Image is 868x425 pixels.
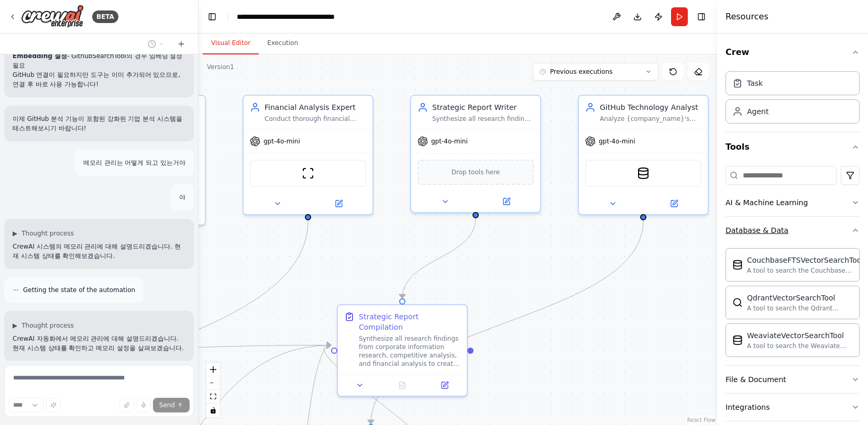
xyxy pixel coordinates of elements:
[21,5,84,28] img: Logo
[179,193,185,202] p: 야
[397,218,481,298] g: Edge from 0c441b7b-628a-43bf-a162-047a0eaad6a5 to d43c562c-7a2e-49f6-9700-fc5703265c68
[136,398,151,412] button: Click to speak your automation idea
[726,189,860,216] button: AI & Machine Learning
[206,363,220,376] button: zoom in
[13,242,185,261] p: CrewAI 시스템의 메모리 관리에 대해 설명드리겠습니다. 현재 시스템 상태를 확인해보겠습니다.
[431,137,468,146] span: gpt-4o-mini
[23,286,135,294] span: Getting the state of the automation
[337,304,468,397] div: Strategic Report CompilationSynthesize all research findings from corporate information research,...
[747,342,853,350] div: A tool to search the Weaviate database for relevant information on internal documents.
[644,197,704,210] button: Open in side panel
[747,255,863,265] div: CouchbaseFTSVectorSearchTool
[694,9,709,24] button: Hide right sidebar
[359,334,460,368] div: Synthesize all research findings from corporate information research, competitive analysis, and f...
[206,376,220,390] button: zoom out
[726,67,860,132] div: Crew
[13,51,185,70] li: - GithubSearchTool의 경우 임베딩 설정 필요
[159,401,175,409] span: Send
[119,398,134,412] button: Upload files
[426,379,463,392] button: Open in side panel
[477,195,536,208] button: Open in side panel
[153,398,190,412] button: Send
[732,297,743,308] img: QdrantVectorSearchTool
[600,115,701,123] div: Analyze {company_name}'s technology stack, development practices, and open-source contributions t...
[205,9,219,24] button: Hide left sidebar
[13,321,74,330] button: ▶Thought process
[600,102,701,113] div: GitHub Technology Analyst
[173,38,190,50] button: Start a new chat
[732,260,743,270] img: CouchbaseFTSVectorSearchTool
[206,363,220,417] div: React Flow controls
[206,390,220,404] button: fit view
[309,197,368,210] button: Open in side panel
[380,379,425,392] button: No output available
[265,102,366,113] div: Financial Analysis Expert
[243,95,373,215] div: Financial Analysis ExpertConduct thorough financial analysis of {company_name} including revenue ...
[726,132,860,162] button: Tools
[726,402,770,412] div: Integrations
[13,70,185,89] p: GitHub 연결이 필요하지만 도구는 이미 추가되어 있으므로, 연결 후 바로 사용 가능합니다!
[726,10,768,23] h4: Resources
[83,158,185,167] p: 메모리 관리는 어떻게 되고 있는거야
[46,398,61,412] button: Improve this prompt
[747,106,768,117] div: Agent
[13,52,67,60] strong: Embedding 설정
[732,335,743,345] img: WeaviateVectorSearchTool
[21,321,74,330] span: Thought process
[366,220,649,424] g: Edge from e5d328a6-c026-4440-8576-7aa6f999ef50 to dcaef621-51b1-4b77-ad23-27ae2d6b5162
[432,115,534,123] div: Synthesize all research findings from corporate research, competitive analysis, and financial ana...
[747,330,853,341] div: WeaviateVectorSearchTool
[550,68,612,76] span: Previous executions
[726,366,860,393] button: File & Document
[263,137,300,146] span: gpt-4o-mini
[726,394,860,421] button: Integrations
[533,63,658,81] button: Previous executions
[578,95,709,215] div: GitHub Technology AnalystAnalyze {company_name}'s technology stack, development practices, and op...
[452,167,500,177] span: Drop tools here
[206,404,220,417] button: toggle interactivity
[237,12,355,22] nav: breadcrumb
[13,229,17,238] span: ▶
[265,115,366,123] div: Conduct thorough financial analysis of {company_name} including revenue trends, profitability, fi...
[13,114,185,133] p: 이제 GitHub 분석 기능이 포함된 강화된 기업 분석 시스템을 테스트해보시기 바랍니다!
[747,293,853,303] div: QdrantVectorSearchTool
[259,32,306,54] button: Execution
[13,321,17,330] span: ▶
[726,374,786,385] div: File & Document
[144,38,169,50] button: Switch to previous chat
[687,417,716,423] a: React Flow attribution
[747,78,763,88] div: Task
[359,311,460,332] div: Strategic Report Compilation
[207,63,234,71] div: Version 1
[726,38,860,67] button: Crew
[203,32,259,54] button: Visual Editor
[726,244,860,365] div: Database & Data
[13,334,185,353] p: CrewAI 자동화에서 메모리 관리에 대해 설명드리겠습니다. 현재 시스템 상태를 확인하고 메모리 설정을 살펴보겠습니다.
[726,217,860,244] button: Database & Data
[432,102,534,113] div: Strategic Report Writer
[747,304,853,312] div: A tool to search the Qdrant database for relevant information on internal documents.
[726,225,788,236] div: Database & Data
[637,167,650,180] img: CouchbaseFTSVectorSearchTool
[747,266,863,275] div: A tool to search the Couchbase database for relevant information on internal documents.
[13,229,74,238] button: ▶Thought process
[410,95,541,213] div: Strategic Report WriterSynthesize all research findings from corporate research, competitive anal...
[92,10,118,23] div: BETA
[599,137,635,146] span: gpt-4o-mini
[21,229,74,238] span: Thought process
[726,197,808,208] div: AI & Machine Learning
[302,167,314,180] img: ScrapeWebsiteTool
